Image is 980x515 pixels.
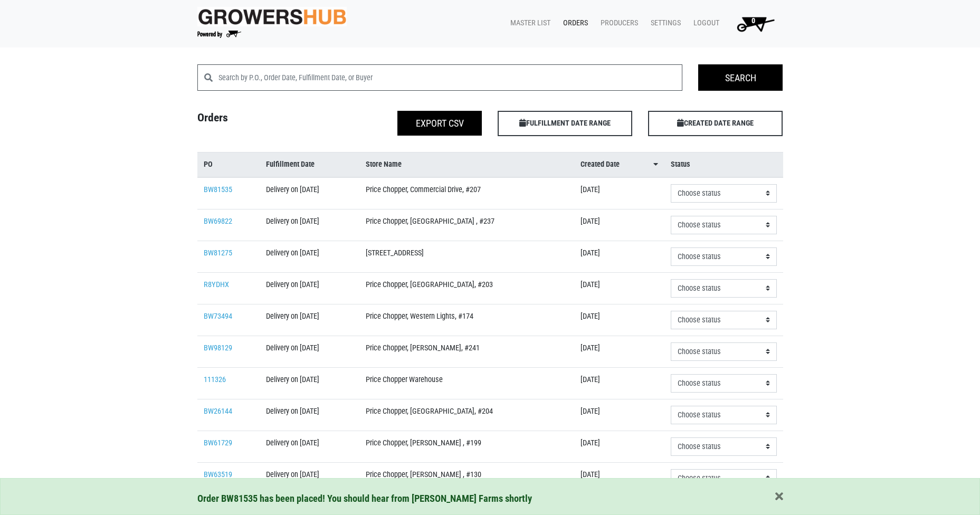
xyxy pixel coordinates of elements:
[574,241,664,272] td: [DATE]
[359,367,574,399] td: Price Chopper Warehouse
[732,13,779,34] img: Cart
[189,111,340,132] h4: Orders
[698,64,783,91] input: Search
[359,177,574,209] td: Price Chopper, Commercial Drive, #207
[204,280,229,289] a: R8YDHX
[359,241,574,272] td: [STREET_ADDRESS]
[266,159,315,170] span: Fulfillment Date
[724,13,783,34] a: 0
[204,470,232,479] a: BW63519
[197,7,347,26] img: original-fc7597fdc6adbb9d0e2ae620e786d1a2.jpg
[648,111,783,136] span: CREATED DATE RANGE
[359,209,574,241] td: Price Chopper, [GEOGRAPHIC_DATA] , #237
[581,159,658,170] a: Created Date
[581,159,620,170] span: Created Date
[204,407,232,416] a: BW26144
[574,367,664,399] td: [DATE]
[751,16,755,25] span: 0
[574,399,664,431] td: [DATE]
[266,159,354,170] a: Fulfillment Date
[204,185,232,194] a: BW81535
[204,312,232,321] a: BW73494
[359,431,574,462] td: Price Chopper, [PERSON_NAME] , #199
[359,304,574,336] td: Price Chopper, Western Lights, #174
[574,272,664,304] td: [DATE]
[574,431,664,462] td: [DATE]
[260,399,360,431] td: Delivery on [DATE]
[359,399,574,431] td: Price Chopper, [GEOGRAPHIC_DATA], #204
[260,431,360,462] td: Delivery on [DATE]
[642,13,685,33] a: Settings
[359,272,574,304] td: Price Chopper, [GEOGRAPHIC_DATA], #203
[204,375,226,384] a: 111326
[260,367,360,399] td: Delivery on [DATE]
[366,159,567,170] a: Store Name
[260,209,360,241] td: Delivery on [DATE]
[574,177,664,209] td: [DATE]
[260,272,360,304] td: Delivery on [DATE]
[260,336,360,367] td: Delivery on [DATE]
[574,336,664,367] td: [DATE]
[359,336,574,367] td: Price Chopper, [PERSON_NAME], #241
[204,438,232,447] a: BW61729
[260,462,360,494] td: Delivery on [DATE]
[574,209,664,241] td: [DATE]
[260,177,360,209] td: Delivery on [DATE]
[498,111,632,136] span: FULFILLMENT DATE RANGE
[671,159,776,170] a: Status
[204,159,253,170] a: PO
[685,13,724,33] a: Logout
[359,462,574,494] td: Price Chopper, [PERSON_NAME] , #130
[197,31,241,38] img: Powered by Big Wheelbarrow
[204,159,213,170] span: PO
[204,249,232,257] a: BW81275
[197,491,783,506] div: Order BW81535 has been placed! You should hear from [PERSON_NAME] Farms shortly
[502,13,555,33] a: Master List
[366,159,402,170] span: Store Name
[204,217,232,226] a: BW69822
[592,13,642,33] a: Producers
[671,159,690,170] span: Status
[397,111,482,136] button: Export CSV
[574,462,664,494] td: [DATE]
[260,304,360,336] td: Delivery on [DATE]
[574,304,664,336] td: [DATE]
[218,64,683,91] input: Search by P.O., Order Date, Fulfillment Date, or Buyer
[555,13,592,33] a: Orders
[204,344,232,352] a: BW98129
[260,241,360,272] td: Delivery on [DATE]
